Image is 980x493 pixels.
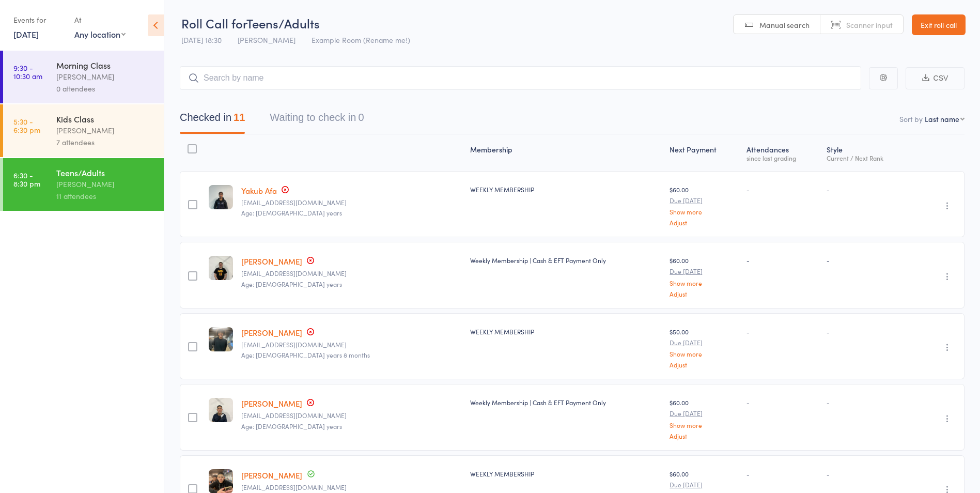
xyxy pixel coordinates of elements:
[13,28,39,40] a: [DATE]
[670,185,738,226] div: $60.00
[470,469,661,478] div: WEEKLY MEMBERSHIP
[746,327,818,336] div: -
[56,59,155,71] div: Morning Class
[670,208,738,215] a: Show more
[670,410,738,417] small: Due [DATE]
[209,398,233,422] img: image1749117639.png
[241,412,462,419] small: donickolas@gmail.com
[470,398,661,407] div: Weekly Membership | Cash & EFT Payment Only
[470,327,661,336] div: WEEKLY MEMBERSHIP
[3,51,164,103] a: 9:30 -10:30 amMorning Class[PERSON_NAME]0 attendees
[234,112,245,123] div: 11
[270,106,364,134] button: Waiting to check in0
[241,484,462,491] small: Edwinhuang720@gmail.com
[670,361,738,368] a: Adjust
[13,64,42,80] time: 9:30 - 10:30 am
[241,350,370,359] span: Age: [DEMOGRAPHIC_DATA] years 8 months
[241,199,462,206] small: jioaneafa00@gmail.com
[827,155,908,161] div: Current / Next Rank
[241,470,302,481] a: [PERSON_NAME]
[670,433,738,439] a: Adjust
[925,114,959,124] div: Last name
[759,20,810,30] span: Manual search
[56,125,155,136] div: [PERSON_NAME]
[180,66,861,90] input: Search by name
[822,139,912,166] div: Style
[746,185,818,194] div: -
[241,256,302,267] a: [PERSON_NAME]
[670,339,738,346] small: Due [DATE]
[181,35,222,45] span: [DATE] 18:30
[670,327,738,368] div: $50.00
[241,208,342,217] span: Age: [DEMOGRAPHIC_DATA] years
[56,83,155,95] div: 0 attendees
[670,422,738,428] a: Show more
[56,71,155,83] div: [PERSON_NAME]
[56,190,155,202] div: 11 attendees
[312,35,410,45] span: Example Room (Rename me!)
[56,136,155,148] div: 7 attendees
[899,114,923,124] label: Sort by
[827,256,908,265] div: -
[466,139,665,166] div: Membership
[827,185,908,194] div: -
[209,256,233,280] img: image1749117602.png
[912,14,966,35] a: Exit roll call
[670,290,738,297] a: Adjust
[241,280,342,288] span: Age: [DEMOGRAPHIC_DATA] years
[241,398,302,409] a: [PERSON_NAME]
[670,398,738,439] div: $60.00
[74,11,126,28] div: At
[241,185,277,196] a: Yakub Afa
[74,28,126,40] div: Any location
[670,481,738,488] small: Due [DATE]
[670,280,738,286] a: Show more
[746,398,818,407] div: -
[13,11,64,28] div: Events for
[13,117,40,134] time: 5:30 - 6:30 pm
[209,327,233,351] img: image1751269074.png
[827,327,908,336] div: -
[246,14,320,32] span: Teens/Adults
[906,67,965,89] button: CSV
[846,20,893,30] span: Scanner input
[238,35,295,45] span: [PERSON_NAME]
[56,113,155,125] div: Kids Class
[670,256,738,297] div: $60.00
[209,185,233,209] img: image1755078275.png
[827,398,908,407] div: -
[470,256,661,265] div: Weekly Membership | Cash & EFT Payment Only
[3,104,164,157] a: 5:30 -6:30 pmKids Class[PERSON_NAME]7 attendees
[241,327,302,338] a: [PERSON_NAME]
[241,270,462,277] small: matt.cierpisz@gmail.com
[670,268,738,275] small: Due [DATE]
[742,139,822,166] div: Atten­dances
[746,155,818,161] div: since last grading
[56,178,155,190] div: [PERSON_NAME]
[746,469,818,478] div: -
[358,112,364,123] div: 0
[746,256,818,265] div: -
[13,171,40,188] time: 6:30 - 8:30 pm
[665,139,742,166] div: Next Payment
[670,197,738,204] small: Due [DATE]
[241,422,342,430] span: Age: [DEMOGRAPHIC_DATA] years
[56,167,155,178] div: Teens/Adults
[670,350,738,357] a: Show more
[3,158,164,211] a: 6:30 -8:30 pmTeens/Adults[PERSON_NAME]11 attendees
[827,469,908,478] div: -
[241,341,462,348] small: Taireinacooper27@gmail.com
[181,14,246,32] span: Roll Call for
[180,106,245,134] button: Checked in11
[470,185,661,194] div: WEEKLY MEMBERSHIP
[670,219,738,226] a: Adjust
